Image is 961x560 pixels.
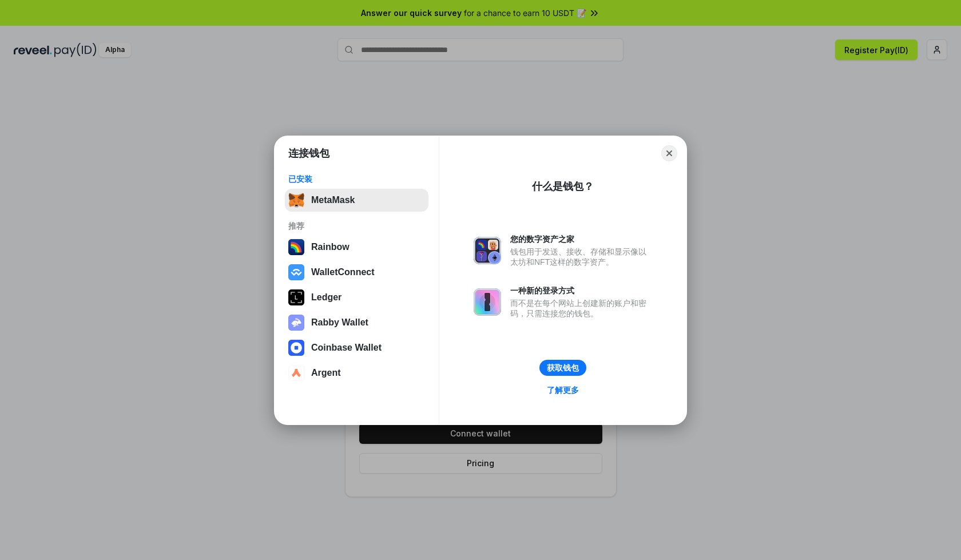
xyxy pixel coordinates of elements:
[532,180,594,193] div: 什么是钱包？
[510,234,652,244] div: 您的数字资产之家
[510,247,652,267] div: 钱包用于发送、接收、存储和显示像以太坊和NFT这样的数字资产。
[285,236,428,259] button: Rainbow
[288,174,425,184] div: 已安装
[285,362,428,384] button: Argent
[288,365,304,381] img: svg+xml,%3Csvg%20width%3D%2228%22%20height%3D%2228%22%20viewBox%3D%220%200%2028%2028%22%20fill%3D...
[510,298,652,319] div: 而不是在每个网站上创建新的账户和密码，只需连接您的钱包。
[285,261,428,284] button: WalletConnect
[288,192,304,208] img: svg+xml,%3Csvg%20fill%3D%22none%22%20height%3D%2233%22%20viewBox%3D%220%200%2035%2033%22%20width%...
[539,360,586,376] button: 获取钱包
[311,292,341,303] div: Ledger
[510,285,652,296] div: 一种新的登录方式
[288,340,304,356] img: svg+xml,%3Csvg%20width%3D%2228%22%20height%3D%2228%22%20viewBox%3D%220%200%2028%2028%22%20fill%3D...
[311,317,368,328] div: Rabby Wallet
[285,336,428,359] button: Coinbase Wallet
[311,368,341,378] div: Argent
[311,267,375,277] div: WalletConnect
[540,383,586,398] a: 了解更多
[547,385,579,395] div: 了解更多
[288,146,329,160] h1: 连接钱包
[288,289,304,305] img: svg+xml,%3Csvg%20xmlns%3D%22http%3A%2F%2Fwww.w3.org%2F2000%2Fsvg%22%20width%3D%2228%22%20height%3...
[311,343,382,353] div: Coinbase Wallet
[474,237,501,264] img: svg+xml,%3Csvg%20xmlns%3D%22http%3A%2F%2Fwww.w3.org%2F2000%2Fsvg%22%20fill%3D%22none%22%20viewBox...
[474,288,501,316] img: svg+xml,%3Csvg%20xmlns%3D%22http%3A%2F%2Fwww.w3.org%2F2000%2Fsvg%22%20fill%3D%22none%22%20viewBox...
[288,264,304,280] img: svg+xml,%3Csvg%20width%3D%2228%22%20height%3D%2228%22%20viewBox%3D%220%200%2028%2028%22%20fill%3D...
[288,221,425,231] div: 推荐
[285,286,428,309] button: Ledger
[311,195,355,205] div: MetaMask
[285,311,428,334] button: Rabby Wallet
[288,239,304,255] img: svg+xml,%3Csvg%20width%3D%22120%22%20height%3D%22120%22%20viewBox%3D%220%200%20120%20120%22%20fil...
[661,145,677,161] button: Close
[288,315,304,331] img: svg+xml,%3Csvg%20xmlns%3D%22http%3A%2F%2Fwww.w3.org%2F2000%2Fsvg%22%20fill%3D%22none%22%20viewBox...
[311,242,350,252] div: Rainbow
[547,363,579,373] div: 获取钱包
[285,189,428,212] button: MetaMask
